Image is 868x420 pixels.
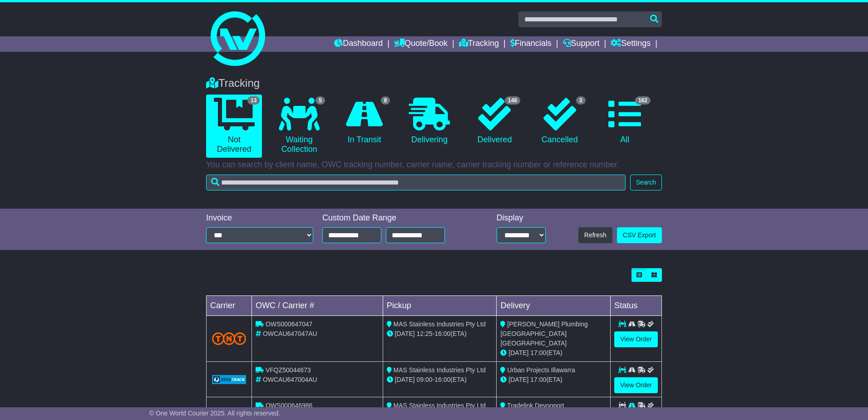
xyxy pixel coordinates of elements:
[417,376,433,383] span: 09:00
[395,376,415,383] span: [DATE]
[576,96,586,105] span: 3
[614,331,658,347] a: View Order
[263,330,317,337] span: OWCAU647047AU
[202,77,666,90] div: Tracking
[434,330,450,337] span: 16:00
[497,296,611,316] td: Delivery
[394,366,486,374] span: MAS Stainless Industries Pty Ltd
[206,213,313,223] div: Invoice
[617,227,662,243] a: CSV Export
[500,348,607,358] div: (ETA)
[459,36,499,52] a: Tracking
[530,376,546,383] span: 17:00
[316,96,325,105] span: 5
[530,349,546,356] span: 17:00
[614,377,658,393] a: View Order
[212,375,246,384] img: GetCarrierServiceLogo
[206,160,662,170] p: You can search by client name, OWC tracking number, carrier name, carrier tracking number or refe...
[507,402,564,409] span: Tradelink Devonport
[532,95,587,148] a: 3 Cancelled
[508,349,528,356] span: [DATE]
[434,376,450,383] span: 16:00
[510,36,552,52] a: Financials
[266,366,311,374] span: VFQZ50044673
[611,36,651,52] a: Settings
[322,213,468,223] div: Custom Date Range
[597,95,653,148] a: 162 All
[395,330,415,337] span: [DATE]
[263,376,317,383] span: OWCAU647004AU
[207,296,252,316] td: Carrier
[206,95,262,158] a: 13 Not Delivered
[212,332,246,345] img: TNT_Domestic.png
[247,96,260,105] span: 13
[334,36,383,52] a: Dashboard
[149,410,281,417] span: © One World Courier 2025. All rights reserved.
[635,96,651,105] span: 162
[497,213,546,223] div: Display
[563,36,600,52] a: Support
[500,375,607,385] div: (ETA)
[387,329,493,339] div: - (ETA)
[467,95,523,148] a: 146 Delivered
[394,402,486,409] span: MAS Stainless Industries Pty Ltd
[336,95,392,148] a: 8 In Transit
[508,376,528,383] span: [DATE]
[401,95,457,148] a: Delivering
[578,227,612,243] button: Refresh
[630,175,662,190] button: Search
[266,402,313,409] span: OWS000646986
[394,36,448,52] a: Quote/Book
[252,296,383,316] td: OWC / Carrier #
[500,320,587,347] span: [PERSON_NAME] Plumbing [GEOGRAPHIC_DATA] [GEOGRAPHIC_DATA]
[271,95,327,158] a: 5 Waiting Collection
[381,96,390,105] span: 8
[387,375,493,385] div: - (ETA)
[507,366,575,374] span: Urban Projects Illawarra
[505,96,520,105] span: 146
[383,296,497,316] td: Pickup
[611,296,662,316] td: Status
[266,320,313,328] span: OWS000647047
[394,320,486,328] span: MAS Stainless Industries Pty Ltd
[417,330,433,337] span: 12:25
